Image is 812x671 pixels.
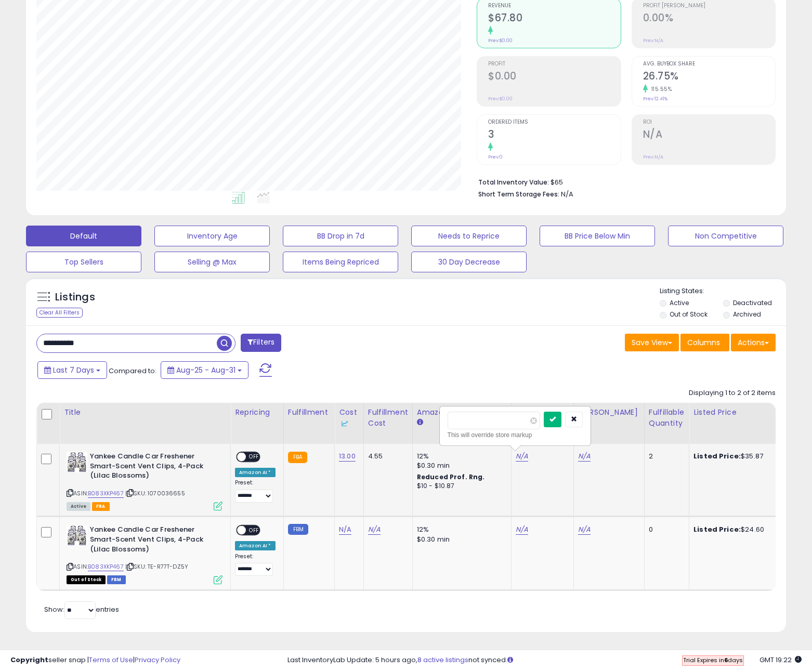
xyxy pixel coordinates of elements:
div: 12% [417,525,503,534]
h2: N/A [643,128,776,142]
a: B083XKP467 [88,489,124,498]
small: Prev: N/A [643,154,663,160]
div: [PERSON_NAME] [578,407,640,429]
small: Prev: 12.41% [643,96,667,102]
img: 519uoqI+OFL._SL40_.jpg [67,452,87,472]
button: Selling @ Max [154,252,270,272]
img: 519uoqI+OFL._SL40_.jpg [67,525,87,546]
h2: $0.00 [488,70,621,84]
button: Needs to Reprice [411,226,527,246]
label: Archived [733,310,761,319]
h2: $67.80 [488,12,621,26]
small: FBA [288,452,307,463]
div: $10 - $10.87 [417,482,503,491]
small: 115.55% [648,85,672,93]
small: Prev: $0.00 [488,96,513,102]
div: $0.30 min [417,461,503,470]
button: Last 7 Days [37,361,107,379]
b: Listed Price: [693,524,741,534]
div: Clear All Filters [36,308,83,318]
small: Prev: $0.00 [488,37,513,44]
b: Yankee Candle Car Freshener Smart-Scent Vent Clips, 4-Pack (Lilac Blossoms) [90,525,216,557]
button: Items Being Repriced [283,252,398,272]
div: Preset: [235,553,276,576]
h5: Listings [55,290,95,305]
label: Active [670,298,689,307]
div: 0 [649,525,681,534]
div: Amazon AI * [235,541,276,550]
a: Privacy Policy [135,655,180,665]
b: Reduced Prof. Rng. [417,472,485,481]
a: Terms of Use [89,655,133,665]
span: | SKU: 1070036655 [125,489,185,497]
h2: 26.75% [643,70,776,84]
div: Fulfillment [288,407,330,418]
span: Compared to: [109,366,156,376]
div: Fulfillment Cost [368,407,408,429]
span: All listings that are currently out of stock and unavailable for purchase on Amazon [67,575,106,584]
label: Deactivated [733,298,772,307]
span: Ordered Items [488,120,621,125]
strong: Copyright [10,655,48,665]
a: N/A [578,451,591,462]
span: Profit [488,61,621,67]
img: InventoryLab Logo [339,418,349,429]
span: Aug-25 - Aug-31 [176,365,235,375]
div: Listed Price [693,407,783,418]
h2: 3 [488,128,621,142]
button: Filters [241,334,281,352]
div: Preset: [235,479,276,503]
button: Inventory Age [154,226,270,246]
div: $24.60 [693,525,780,534]
span: Avg. Buybox Share [643,61,776,67]
button: 30 Day Decrease [411,252,527,272]
button: Columns [680,334,729,351]
div: Amazon Fees [417,407,507,418]
div: Some or all of the values in this column are provided from Inventory Lab. [578,418,640,429]
div: seller snap | | [10,655,180,665]
a: 8 active listings [417,655,468,665]
small: Amazon Fees. [417,418,423,427]
button: Top Sellers [26,252,141,272]
span: ROI [643,120,776,125]
span: OFF [246,526,263,535]
span: N/A [561,189,573,199]
b: Short Term Storage Fees: [478,190,559,199]
a: N/A [339,524,351,535]
button: Actions [731,334,776,351]
button: Save View [625,334,679,351]
button: BB Drop in 7d [283,226,398,246]
a: N/A [516,524,528,535]
button: Non Competitive [668,226,783,246]
b: 6 [724,656,728,664]
span: 2025-09-8 19:22 GMT [759,655,802,665]
span: Last 7 Days [53,365,94,375]
div: ASIN: [67,452,222,509]
small: Prev: 0 [488,154,503,160]
span: Show: entries [44,604,119,614]
span: Columns [687,337,720,348]
span: All listings currently available for purchase on Amazon [67,502,90,511]
div: Last InventoryLab Update: 5 hours ago, not synced. [287,655,802,665]
li: $65 [478,175,768,188]
a: 13.00 [339,451,356,462]
b: Yankee Candle Car Freshener Smart-Scent Vent Clips, 4-Pack (Lilac Blossoms) [90,452,216,483]
span: Profit [PERSON_NAME] [643,3,776,9]
small: FBM [288,524,308,535]
button: BB Price Below Min [540,226,655,246]
button: Aug-25 - Aug-31 [161,361,248,379]
a: N/A [578,524,591,535]
div: This will override store markup [448,430,583,440]
b: Listed Price: [693,451,741,461]
small: Prev: N/A [643,37,663,44]
div: $0.30 min [417,535,503,544]
p: Listing States: [660,286,786,296]
div: 4.55 [368,452,404,461]
a: B083XKP467 [88,562,124,571]
span: | SKU: TE-R77T-DZ5Y [125,562,188,571]
b: Total Inventory Value: [478,178,549,187]
a: N/A [368,524,381,535]
button: Default [26,226,141,246]
a: N/A [516,451,528,462]
div: Repricing [235,407,279,418]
